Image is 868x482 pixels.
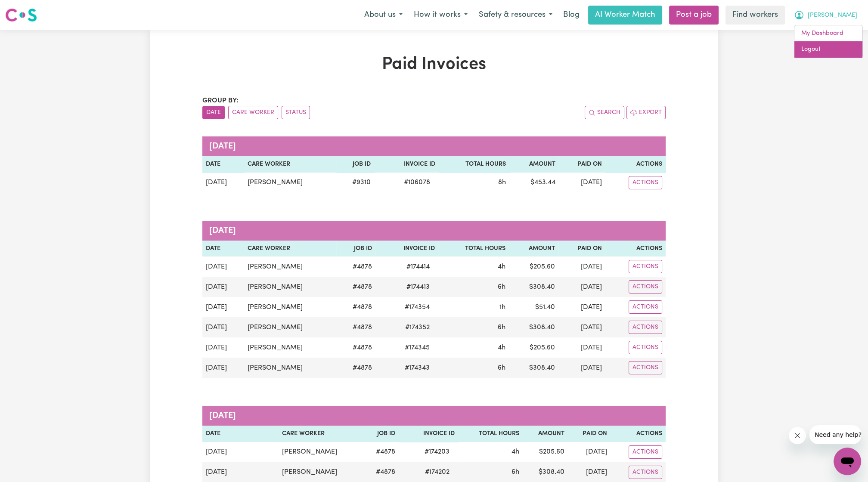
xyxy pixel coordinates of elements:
[202,317,244,337] td: [DATE]
[605,156,666,173] th: Actions
[788,6,863,24] button: My Account
[374,156,439,173] th: Invoice ID
[439,156,509,173] th: Total Hours
[202,54,666,75] h1: Paid Invoices
[336,337,375,358] td: # 4878
[473,6,558,24] button: Safety & resources
[400,363,435,373] span: # 174343
[629,280,662,294] button: Actions
[419,447,455,457] span: # 174203
[498,179,506,186] span: 8 hours
[629,300,662,314] button: Actions
[558,358,605,378] td: [DATE]
[509,317,558,337] td: $ 308.40
[228,106,278,119] button: sort invoices by care worker
[808,11,857,20] span: [PERSON_NAME]
[629,260,662,273] button: Actions
[558,241,605,257] th: Paid On
[400,322,435,333] span: # 174352
[558,317,605,337] td: [DATE]
[512,448,519,455] span: 4 hours
[523,442,568,462] td: $ 205.60
[509,173,559,193] td: $ 453.44
[202,256,244,277] td: [DATE]
[509,337,558,358] td: $ 205.60
[363,426,399,442] th: Job ID
[279,442,363,462] td: [PERSON_NAME]
[408,6,473,24] button: How it works
[375,241,438,257] th: Invoice ID
[588,6,662,25] a: AI Worker Match
[512,469,519,476] span: 6 hours
[5,5,37,25] a: Careseekers logo
[244,317,337,337] td: [PERSON_NAME]
[834,448,861,475] iframe: Button to launch messaging window
[794,41,862,58] a: Logout
[629,176,662,189] button: Actions
[359,6,408,24] button: About us
[498,324,505,331] span: 6 hours
[279,426,363,442] th: Care Worker
[336,173,374,193] td: # 9310
[202,156,244,173] th: Date
[509,156,559,173] th: Amount
[202,136,666,156] caption: [DATE]
[558,337,605,358] td: [DATE]
[244,358,337,378] td: [PERSON_NAME]
[399,177,435,188] span: # 106078
[244,256,337,277] td: [PERSON_NAME]
[244,277,337,297] td: [PERSON_NAME]
[794,25,862,42] a: My Dashboard
[626,106,666,119] button: Export
[611,426,666,442] th: Actions
[5,7,37,23] img: Careseekers logo
[202,221,666,241] caption: [DATE]
[558,173,605,193] td: [DATE]
[400,343,435,353] span: # 174345
[202,358,244,378] td: [DATE]
[244,173,336,193] td: [PERSON_NAME]
[629,445,662,459] button: Actions
[499,304,505,311] span: 1 hour
[202,106,225,119] button: sort invoices by date
[5,6,52,13] span: Need any help?
[420,467,455,477] span: # 174202
[809,425,861,444] iframe: Message from company
[202,297,244,317] td: [DATE]
[202,442,279,462] td: [DATE]
[568,442,611,462] td: [DATE]
[498,284,505,290] span: 6 hours
[244,156,336,173] th: Care Worker
[336,256,375,277] td: # 4878
[202,406,666,426] caption: [DATE]
[629,466,662,479] button: Actions
[558,297,605,317] td: [DATE]
[202,426,279,442] th: Date
[568,426,611,442] th: Paid On
[244,337,337,358] td: [PERSON_NAME]
[605,241,666,257] th: Actions
[669,6,719,25] a: Post a job
[558,6,585,25] a: Blog
[401,282,435,292] span: # 174413
[336,317,375,337] td: # 4878
[523,426,568,442] th: Amount
[202,277,244,297] td: [DATE]
[629,361,662,374] button: Actions
[794,25,863,58] div: My Account
[363,442,399,462] td: # 4878
[438,241,509,257] th: Total Hours
[558,256,605,277] td: [DATE]
[202,241,244,257] th: Date
[282,106,310,119] button: sort invoices by paid status
[336,297,375,317] td: # 4878
[336,156,374,173] th: Job ID
[202,337,244,358] td: [DATE]
[244,241,337,257] th: Care Worker
[725,6,785,25] a: Find workers
[458,426,523,442] th: Total Hours
[629,341,662,354] button: Actions
[509,277,558,297] td: $ 308.40
[509,297,558,317] td: $ 51.40
[509,256,558,277] td: $ 205.60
